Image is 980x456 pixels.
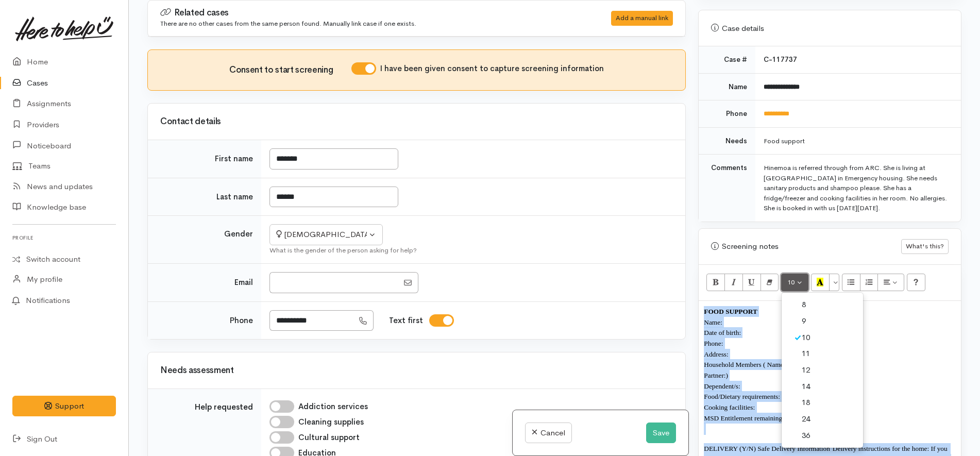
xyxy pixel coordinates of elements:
h3: Consent to start screening [229,65,351,75]
button: Female [269,224,383,245]
a: 14 [782,379,863,395]
span: MSD Entitlement remaining: [704,414,784,422]
div: [DEMOGRAPHIC_DATA] [276,229,367,241]
td: Comments [699,155,755,222]
div: Add a manual link [611,11,673,26]
button: Remove Font Style (CTRL+\) [761,274,779,291]
label: Phone [230,315,253,327]
a: Cancel [525,423,572,444]
span: Household Members ( Name, Gender and DoB) [704,361,836,368]
span: Address: [704,350,728,358]
span: 10 [787,278,795,286]
button: Paragraph [877,274,904,291]
b: C-117737 [764,55,797,64]
button: Font Size [781,274,808,291]
button: What's this? [901,239,949,254]
button: Bold (CTRL+B) [706,274,725,291]
a: 36 [782,428,863,444]
a: 8 [782,297,863,313]
h3: Contact details [160,117,673,127]
h6: Profile [12,231,116,245]
label: First name [215,153,253,165]
small: There are no other cases from the same person found. Manually link case if one exists. [160,19,416,28]
label: Gender [224,228,253,240]
td: Name [699,73,755,100]
label: Cleaning supplies [298,416,364,428]
div: Food support [764,136,949,146]
button: Recent Color [811,274,830,291]
button: Unordered list (CTRL+SHIFT+NUM7) [842,274,860,291]
span: Food/Dietary requirements: [704,393,780,400]
span: Name: [704,318,722,326]
h3: Related cases [160,8,585,18]
label: Last name [216,191,253,203]
label: Cultural support [298,432,360,444]
td: Needs [699,127,755,155]
label: Text first [389,315,423,327]
span: FOOD SUPPORT [704,308,757,315]
a: 10 [782,330,863,346]
div: Hinemoa is referred through from ARC. She is living at [GEOGRAPHIC_DATA] in Emergency housing. Sh... [764,163,949,213]
span: Phone: [704,340,723,347]
button: Ordered list (CTRL+SHIFT+NUM8) [860,274,878,291]
a: 9 [782,313,863,330]
div: Screening notes [711,241,901,252]
div: Font Size [781,292,864,448]
button: Support [12,396,116,417]
label: I have been given consent to capture screening information [380,63,604,75]
button: More Color [829,274,839,291]
a: 12 [782,362,863,379]
button: Italic (CTRL+I) [724,274,743,291]
button: Underline (CTRL+U) [742,274,761,291]
span: Date of birth: [704,329,741,336]
td: Case # [699,46,755,73]
a: 18 [782,395,863,411]
button: Help [907,274,925,291]
h3: Needs assessment [160,366,673,376]
td: Phone [699,100,755,128]
a: 24 [782,411,863,428]
button: Save [646,423,676,444]
span: Cooking facilities: [704,403,755,411]
span: Partner:) [704,371,728,379]
div: Case details [711,23,949,35]
span: Dependent/s: [704,382,740,390]
label: Addiction services [298,401,368,413]
div: What is the gender of the person asking for help? [269,245,673,256]
label: Email [234,277,253,289]
a: 11 [782,346,863,362]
